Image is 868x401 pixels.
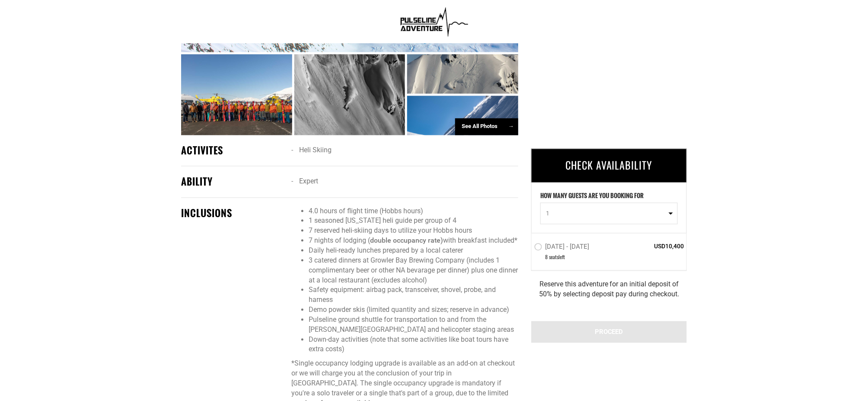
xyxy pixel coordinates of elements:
span: USD10,400 [622,242,684,250]
div: ACTIVITES [181,144,285,157]
label: HOW MANY GUESTS ARE YOU BOOKING FOR [540,191,644,202]
span: Expert [299,177,318,186]
span: → [508,123,514,130]
span: 1 [546,209,667,218]
li: Pulseline ground shuttle for transportation to and from the [PERSON_NAME][GEOGRAPHIC_DATA] and he... [309,315,518,335]
strong: double occupancy rate) [370,237,443,245]
li: Safety equipment: airbag pack, transceiver, shovel, probe, and harness [309,286,518,305]
div: See All Photos [455,119,518,135]
div: ABILITY [181,175,285,189]
button: 1 [540,202,678,224]
label: [DATE] - [DATE] [534,243,591,253]
li: Down-day activities (note that some activities like boat tours have extra costs) [309,335,518,355]
span: CHECK AVAILABILITY [565,157,653,173]
span: s [557,253,558,260]
li: Demo powder skis (limited quantity and sizes; reserve in advance) [309,305,518,315]
li: 7 nights of lodging ( with breakfast included* [309,236,518,246]
li: 1 seasoned [US_STATE] heli guide per group of 4 [309,216,518,226]
li: Daily heli-ready lunches prepared by a local caterer [309,246,518,256]
li: 3 catered dinners at Growler Bay Brewing Company (includes 1 complimentary beer or other NA bevar... [309,256,518,286]
span: Heli Skiing [299,146,332,154]
span: 8 [545,253,548,260]
div: Reserve this adventure for an initial deposit of 50% by selecting deposit pay during checkout. [531,270,687,308]
li: 4.0 hours of flight time (Hobbs hours) [309,207,518,217]
div: INCLUSIONS [181,207,285,220]
img: 1638909355.png [397,4,472,39]
li: 7 reserved heli-skiing days to utilize your Hobbs hours [309,226,518,236]
span: seat left [549,253,565,260]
